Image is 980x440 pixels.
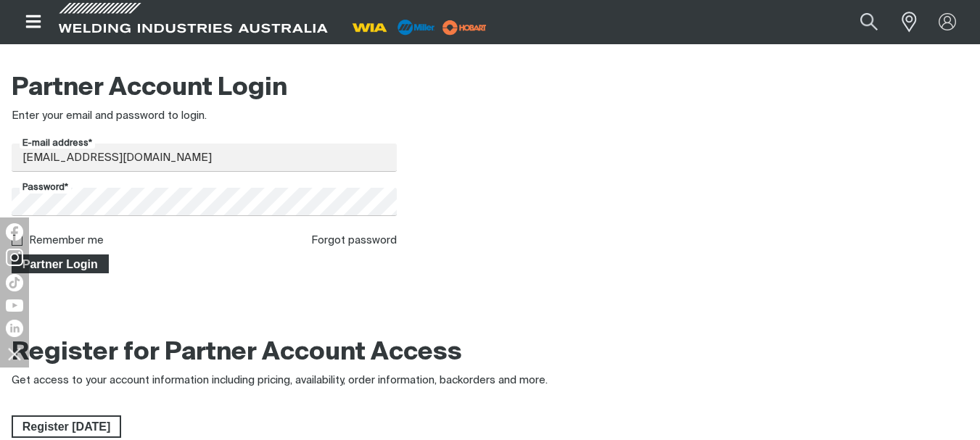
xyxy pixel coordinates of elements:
button: Search products [844,6,894,38]
span: Partner Login [13,254,107,273]
input: Product name or item number... [826,6,894,38]
img: Facebook [6,223,23,241]
button: Partner Login [12,254,109,273]
a: Register Today [12,415,121,439]
img: hide socials [2,341,27,366]
img: miller [438,17,491,38]
span: Get access to your account information including pricing, availability, order information, backor... [12,375,548,386]
div: Enter your email and password to login. [12,108,397,125]
img: Instagram [6,249,23,266]
img: LinkedIn [6,320,23,337]
label: Remember me [29,235,104,246]
h2: Register for Partner Account Access [12,337,462,369]
img: YouTube [6,299,23,312]
a: Forgot password [311,235,397,246]
a: miller [438,22,491,33]
h2: Partner Account Login [12,72,397,104]
span: Register [DATE] [13,415,120,439]
img: TikTok [6,274,23,291]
